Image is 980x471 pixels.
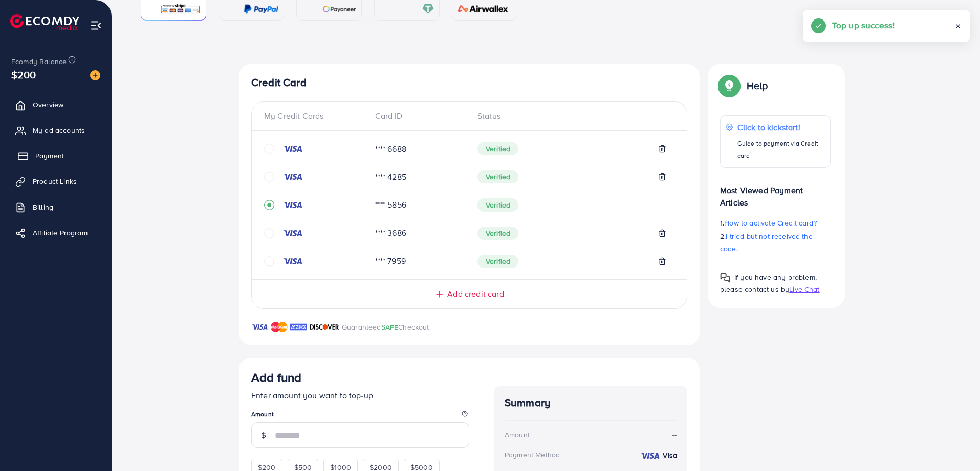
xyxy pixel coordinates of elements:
[8,197,104,217] a: Billing
[640,452,660,460] img: credit
[251,409,469,422] legend: Amount
[282,173,303,181] img: credit
[251,370,301,385] h3: Add fund
[720,231,813,254] span: I tried but not received the code.
[477,198,518,212] span: Verified
[937,425,972,463] iframe: Chat
[720,272,817,294] span: If you have any problem, please contact us by
[737,121,825,133] p: Click to kickstart!
[33,176,77,187] span: Product Links
[33,125,85,135] span: My ad accounts
[10,66,37,84] span: $200
[505,449,560,460] div: Payment Method
[672,429,677,441] strong: --
[251,321,268,333] img: brand
[720,273,730,283] img: Popup guide
[33,99,63,110] span: Overview
[720,230,831,255] p: 2.
[8,171,104,192] a: Product Links
[8,120,104,140] a: My ad accounts
[264,144,274,154] svg: circle
[264,110,367,122] div: My Credit Cards
[251,76,687,89] h4: Credit Card
[8,146,104,166] a: Payment
[447,288,504,300] span: Add credit card
[477,142,518,155] span: Verified
[8,94,104,115] a: Overview
[282,145,303,153] img: credit
[271,321,288,333] img: brand
[290,321,307,333] img: brand
[422,3,434,15] img: card
[720,176,831,209] p: Most Viewed Payment Articles
[282,257,303,265] img: credit
[33,228,88,238] span: Affiliate Program
[477,170,518,183] span: Verified
[282,201,303,209] img: credit
[264,228,274,238] svg: circle
[505,397,677,409] h4: Summary
[251,389,469,401] p: Enter amount you want to top-up
[724,218,816,228] span: How to activate Credit card?
[747,79,768,92] p: Help
[8,222,104,243] a: Affiliate Program
[342,321,429,333] p: Guaranteed Checkout
[832,18,895,32] h5: Top up success!
[454,3,512,15] img: card
[663,450,677,460] strong: Visa
[367,110,470,122] div: Card ID
[505,429,530,440] div: Amount
[310,321,339,333] img: brand
[264,172,274,182] svg: circle
[477,227,518,240] span: Verified
[720,217,831,229] p: 1.
[737,137,825,162] p: Guide to payment via Credit card
[264,200,274,210] svg: record circle
[322,3,356,15] img: card
[720,76,738,95] img: Popup guide
[244,3,278,15] img: card
[477,255,518,268] span: Verified
[160,3,201,15] img: card
[35,151,64,161] span: Payment
[282,229,303,237] img: credit
[90,70,100,80] img: image
[33,202,53,212] span: Billing
[469,110,674,122] div: Status
[90,19,102,31] img: menu
[10,14,79,30] img: logo
[381,322,399,332] span: SAFE
[789,284,819,294] span: Live Chat
[264,256,274,267] svg: circle
[11,56,67,67] span: Ecomdy Balance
